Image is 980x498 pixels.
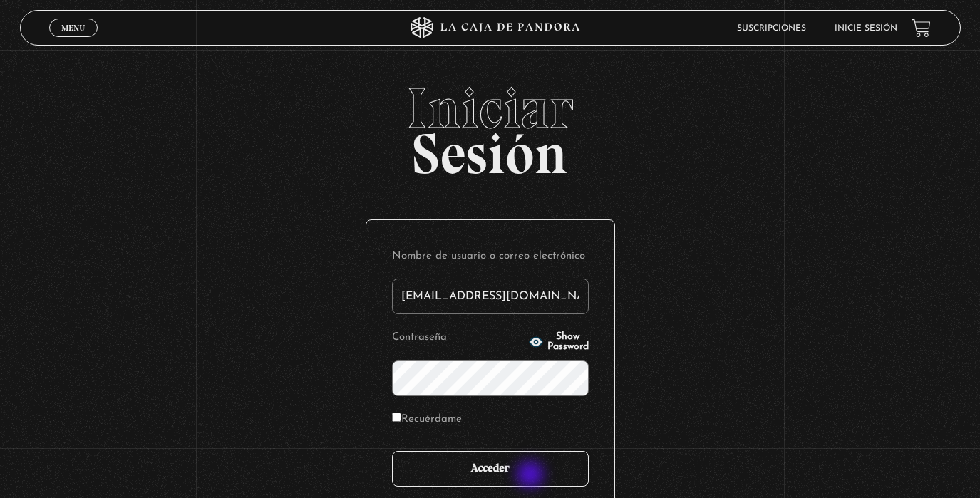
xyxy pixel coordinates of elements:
a: View your shopping cart [912,18,931,37]
span: Show Password [547,332,589,352]
button: Show Password [529,332,589,352]
span: Menu [61,24,85,32]
label: Nombre de usuario o correo electrónico [392,246,589,268]
h2: Sesión [20,80,961,171]
a: Inicie sesión [835,24,897,33]
label: Contraseña [392,327,525,349]
span: Iniciar [20,80,961,137]
input: Recuérdame [392,413,401,422]
span: Cerrar [56,36,90,46]
label: Recuérdame [392,409,462,431]
a: Suscripciones [737,24,806,33]
input: Acceder [392,451,589,487]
